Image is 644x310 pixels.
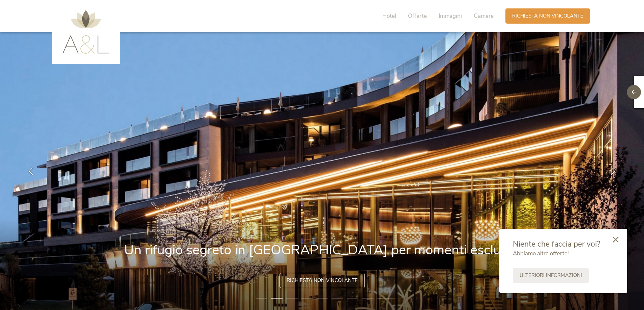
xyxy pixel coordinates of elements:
span: Offerte [408,12,427,20]
span: Niente che faccia per voi? [513,239,600,249]
span: Richiesta non vincolante [512,12,583,20]
span: Richiesta non vincolante [287,277,358,284]
span: Abbiamo altre offerte! [513,250,569,257]
span: Ulteriori informazioni [520,272,582,279]
a: Ulteriori informazioni [513,268,589,283]
span: Camere [474,12,494,20]
span: Immagini [439,12,462,20]
span: Hotel [382,12,396,20]
img: AMONTI & LUNARIS Wellnessresort [62,10,110,54]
